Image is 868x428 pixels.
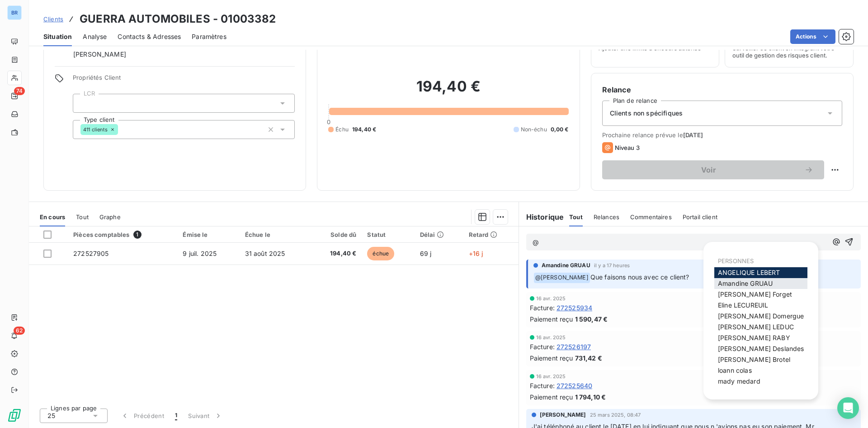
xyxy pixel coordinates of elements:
[133,231,142,239] span: 1
[533,238,539,246] span: @
[40,213,65,221] span: En cours
[170,406,183,425] button: 1
[80,11,276,27] h3: GUERRA AUTOMOBILES - 01003382
[183,250,217,257] span: 9 juil. 2025
[683,131,703,139] span: [DATE]
[718,334,790,341] span: [PERSON_NAME] RABY
[530,303,555,313] span: Facture :
[630,213,672,221] span: Commentaires
[43,15,63,23] span: Clients
[328,77,568,105] h2: 194,40 €
[192,32,226,41] span: Paramètres
[183,406,228,425] button: Suivant
[718,377,760,385] span: mady medard
[732,44,846,59] span: Surveiller ce client en intégrant votre outil de gestion des risques client.
[83,32,107,41] span: Analyse
[594,213,619,221] span: Relances
[557,303,592,313] span: 272525934
[99,213,121,221] span: Graphe
[469,250,483,257] span: +16 j
[118,125,125,134] input: Ajouter une valeur
[557,381,592,390] span: 272525640
[569,213,583,221] span: Tout
[420,231,458,238] div: Délai
[420,250,432,257] span: 69 j
[683,213,717,221] span: Portail client
[540,411,586,419] span: [PERSON_NAME]
[575,314,608,324] span: 1 590,47 €
[175,411,177,420] span: 1
[73,50,126,59] span: [PERSON_NAME]
[837,397,859,419] div: Open Intercom Messenger
[530,392,573,402] span: Paiement reçu
[718,279,773,287] span: Amandine GRUAU
[718,269,780,276] span: ANGELIQUE LEBERT
[327,118,330,125] span: 0
[594,263,630,268] span: il y a 17 heures
[519,212,564,222] h6: Historique
[575,392,606,402] span: 1 794,10 €
[43,14,63,24] a: Clients
[530,381,555,390] span: Facture :
[469,231,513,238] div: Retard
[790,29,835,44] button: Actions
[536,296,566,301] span: 16 avr. 2025
[718,356,790,363] span: [PERSON_NAME] Brotel
[73,231,172,239] div: Pièces comptables
[718,323,794,331] span: [PERSON_NAME] LEDUC
[542,261,590,269] span: Amandine GRUAU
[7,408,22,423] img: Logo LeanPay
[718,290,792,298] span: [PERSON_NAME] Forget
[551,125,569,134] span: 0,00 €
[335,125,349,134] span: Échu
[521,125,547,134] span: Non-échu
[367,247,394,260] span: échue
[530,353,573,363] span: Paiement reçu
[530,342,555,351] span: Facture :
[76,213,89,221] span: Tout
[610,109,683,118] span: Clients non spécifiques
[47,411,55,420] span: 25
[7,5,22,20] div: BR
[575,353,602,363] span: 731,42 €
[316,231,356,238] div: Solde dû
[367,231,409,238] div: Statut
[718,257,754,264] span: PERSONNES
[14,87,25,95] span: 74
[536,335,566,340] span: 16 avr. 2025
[83,127,108,132] span: 411 clients
[557,342,591,351] span: 272526197
[534,273,590,283] span: @ [PERSON_NAME]
[718,366,752,374] span: loann colas
[602,84,842,95] h6: Relance
[615,144,640,151] span: Niveau 3
[718,345,804,352] span: [PERSON_NAME] Deslandes
[590,273,689,281] span: Que faisons nous avec ce client?
[602,131,842,139] span: Prochaine relance prévue le
[718,301,768,309] span: Eline LECUREUIL
[536,374,566,379] span: 16 avr. 2025
[245,231,305,238] div: Échue le
[73,250,108,257] span: 272527905
[530,314,573,324] span: Paiement reçu
[352,125,376,134] span: 194,40 €
[183,231,234,238] div: Émise le
[80,99,88,107] input: Ajouter une valeur
[115,406,170,425] button: Précédent
[602,160,824,179] button: Voir
[43,32,72,41] span: Situation
[613,166,804,173] span: Voir
[245,250,285,257] span: 31 août 2025
[73,74,295,87] span: Propriétés Client
[118,32,181,41] span: Contacts & Adresses
[718,312,804,320] span: [PERSON_NAME] Domergue
[590,412,641,418] span: 25 mars 2025, 08:47
[316,249,356,258] span: 194,40 €
[14,327,25,335] span: 62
